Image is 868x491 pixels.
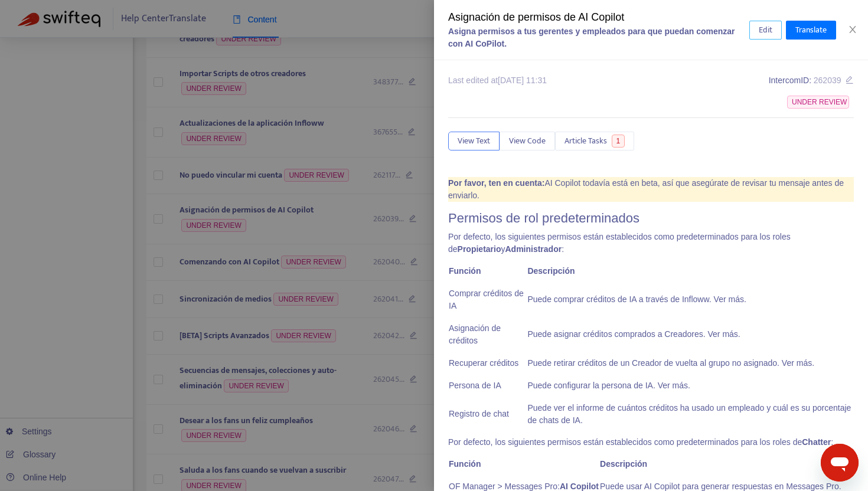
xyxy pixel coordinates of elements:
p: Recuperar créditos [449,357,526,369]
p: Registro de chat [449,408,526,420]
span: 1 [612,135,625,148]
p: Puede retirar créditos de un Creador de vuelta al grupo no asignado. Ver más. [527,357,853,369]
span: UNDER REVIEW [787,96,849,109]
span: Edit [759,24,772,37]
span: close [848,25,857,34]
p: Puede ver el informe de cuántos créditos ha usado un empleado y cuál es su porcentaje de chats de... [527,402,853,427]
p: Por defecto, los siguientes permisos están establecidos como predeterminados para los roles de : [448,436,854,449]
p: Puede comprar créditos de IA a través de Infloww. Ver más. [527,293,853,306]
button: Edit [749,21,782,40]
button: Close [844,24,861,35]
b: Descripción [600,459,647,469]
p: Puede asignar créditos comprados a Creadores. Ver más. [527,328,853,341]
p: Por defecto, los siguientes permisos están establecidos como predeterminados para los roles de y : [448,231,854,256]
p: Persona de IA [449,379,526,392]
span: View Code [509,135,546,148]
span: Translate [795,24,827,37]
p: Puede configurar la persona de IA. Ver más. [527,379,853,392]
button: View Code [500,132,555,150]
b: Administrador [505,244,562,254]
p: Comprar créditos de IA [449,287,526,312]
span: View Text [458,135,490,148]
iframe: Button to launch messaging window [821,444,859,482]
h1: Permisos de rol predeterminados [448,211,854,226]
b: Chatter [802,437,831,447]
div: Last edited at [DATE] 11:31 [448,74,547,87]
button: View Text [448,132,500,150]
p: AI Copilot todavía está en beta, así que asegúrate de revisar tu mensaje antes de enviarlo. [448,177,854,202]
div: Intercom ID: [769,74,854,87]
div: Asigna permisos a tus gerentes y empleados para que puedan comenzar con AI CoPilot. [448,25,749,50]
p: Asignación de créditos [449,322,526,347]
b: Propietario [458,244,501,254]
b: Función [449,266,481,276]
span: Article Tasks [564,135,607,148]
div: Asignación de permisos de AI Copilot [448,9,749,25]
button: Translate [786,21,836,40]
button: Article Tasks1 [555,132,634,150]
b: Función [449,459,481,469]
b: AI Copilot [560,482,599,491]
b: Por favor, ten en cuenta: [448,178,544,188]
span: 262039 [814,76,841,85]
b: Descripción [527,266,575,276]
